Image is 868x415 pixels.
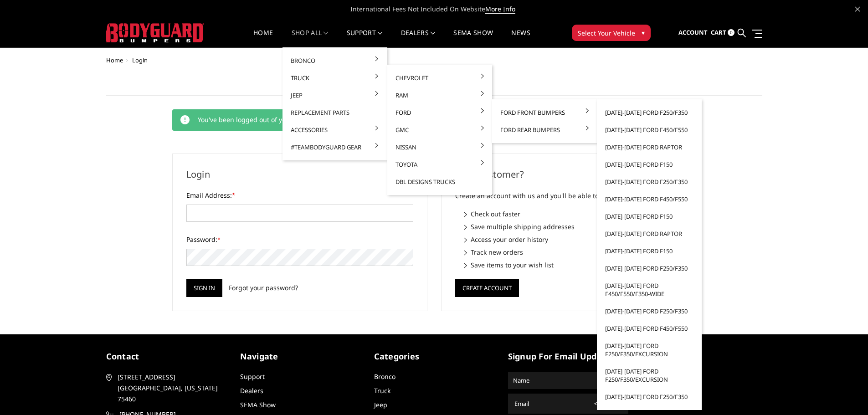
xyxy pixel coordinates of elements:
a: Home [253,30,273,47]
a: [DATE]-[DATE] Ford F250/F350/Excursion [601,363,698,388]
h5: Navigate [240,350,360,363]
a: [DATE]-[DATE] Ford F250/F350 [601,302,698,320]
input: Sign in [186,279,222,297]
a: Forgot your password? [229,283,298,292]
span: Cart [711,28,726,36]
li: Save items to your wish list [464,260,682,270]
a: [DATE]-[DATE] Ford F450/F550/F350-wide [601,277,698,302]
h5: contact [106,350,226,363]
span: ▾ [642,28,645,37]
a: [DATE]-[DATE] Ford F450/F550 [601,121,698,138]
a: [DATE]-[DATE] Ford F450/F550 [601,320,698,337]
a: SEMA Show [453,30,493,47]
img: BODYGUARD BUMPERS [106,23,204,42]
li: Access your order history [464,235,682,244]
button: Select Your Vehicle [572,25,651,41]
a: Home [106,56,123,64]
a: Truck [286,69,384,87]
a: Truck [374,386,390,395]
a: Ford Front Bumpers [496,104,593,121]
a: Account [678,20,708,45]
a: Jeep [374,400,387,409]
a: #TeamBodyguard Gear [286,138,384,156]
a: Jeep [286,87,384,104]
input: Name [509,373,627,388]
h5: signup for email updates [508,350,628,363]
li: Save multiple shipping addresses [464,222,682,231]
a: [DATE]-[DATE] Ford F250/F350 [601,173,698,190]
a: Create Account [455,282,519,291]
a: [DATE]-[DATE] Ford F150 [601,156,698,173]
a: [DATE]-[DATE] Ford F250/F350 [601,260,698,277]
a: [DATE]-[DATE] Ford F450/F550 [601,190,698,208]
a: [DATE]-[DATE] Ford F250/F350 [601,104,698,121]
input: Email [511,396,590,411]
a: [DATE]-[DATE] Ford Raptor [601,225,698,242]
span: You've been logged out of your account successfully. [198,115,359,124]
li: Track new orders [464,247,682,257]
a: [DATE]-[DATE] Ford F150 [601,242,698,260]
a: News [511,30,530,47]
li: Check out faster [464,209,682,219]
label: Password: [186,235,413,244]
span: [STREET_ADDRESS] [GEOGRAPHIC_DATA], [US_STATE] 75460 [118,372,223,405]
a: Dealers [401,30,436,47]
span: Account [678,28,708,36]
a: Accessories [286,121,384,138]
a: Replacement Parts [286,104,384,121]
p: Create an account with us and you'll be able to: [455,190,682,201]
a: Chevrolet [391,69,488,87]
span: Select Your Vehicle [578,28,635,38]
h2: New Customer? [455,168,682,181]
a: Support [240,372,265,381]
h2: Login [186,168,413,181]
button: Create Account [455,279,519,297]
a: Bronco [286,52,384,69]
span: 0 [728,29,734,36]
a: SEMA Show [240,400,276,409]
a: [DATE]-[DATE] Ford F150 [601,208,698,225]
a: Dealers [240,386,263,395]
a: [DATE]-[DATE] Ford F250/F350 [601,388,698,405]
a: DBL Designs Trucks [391,173,488,190]
a: Ram [391,87,488,104]
a: Nissan [391,138,488,156]
a: shop all [292,30,329,47]
a: Ford [391,104,488,121]
a: Ford Rear Bumpers [496,121,593,138]
a: Bronco [374,372,395,381]
h1: Sign in [106,73,762,96]
a: [DATE]-[DATE] Ford Raptor [601,138,698,156]
a: Support [347,30,383,47]
span: Login [132,56,148,64]
label: Email Address: [186,190,413,200]
a: Toyota [391,156,488,173]
h5: Categories [374,350,494,363]
a: [DATE]-[DATE] Ford F250/F350/Excursion [601,337,698,363]
a: More Info [485,5,515,14]
a: Cart 0 [711,20,734,45]
a: GMC [391,121,488,138]
iframe: Chat Widget [822,371,868,415]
